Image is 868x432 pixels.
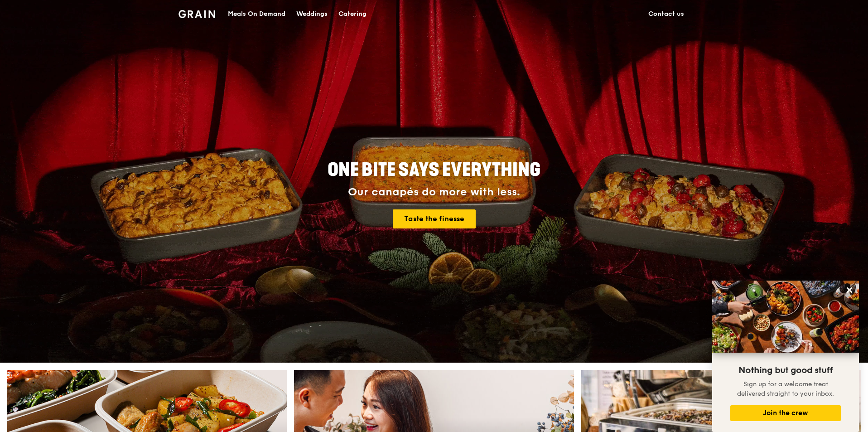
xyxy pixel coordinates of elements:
[291,0,333,28] a: Weddings
[296,0,328,28] div: Weddings
[271,186,597,199] div: Our canapés do more with less.
[842,283,857,297] button: Close
[338,0,366,28] div: Catering
[178,10,215,18] img: Grain
[730,405,841,421] button: Join the crew
[737,380,834,398] span: Sign up for a welcome treat delivered straight to your inbox.
[393,209,476,228] a: Taste the finesse
[333,0,372,28] a: Catering
[328,159,540,181] span: ONE BITE SAYS EVERYTHING
[643,0,690,28] a: Contact us
[738,365,833,376] span: Nothing but good stuff
[228,0,285,28] div: Meals On Demand
[712,281,859,353] img: DSC07876-Edit02-Large.jpeg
